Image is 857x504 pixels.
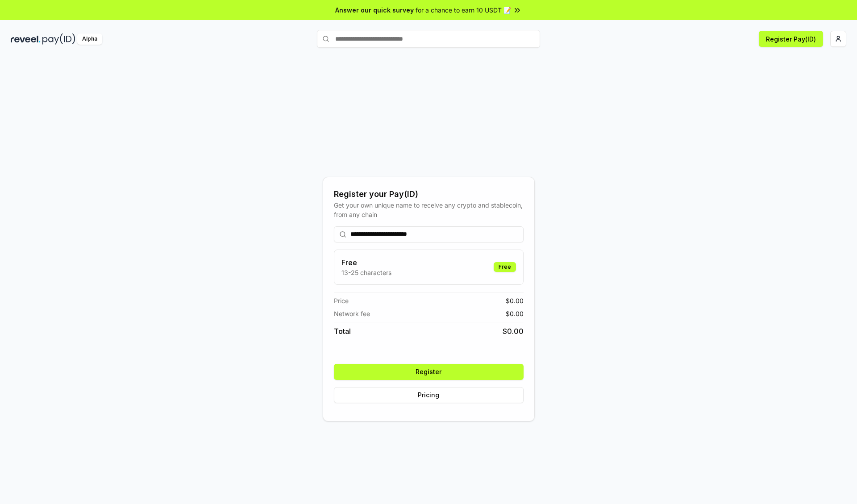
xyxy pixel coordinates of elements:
[341,268,391,277] p: 13-25 characters
[334,326,351,337] span: Total
[11,33,41,45] img: reveel_dark
[334,364,524,380] button: Register
[759,31,823,47] button: Register Pay(ID)
[334,309,370,318] span: Network fee
[42,33,75,45] img: pay_id
[335,5,414,15] span: Answer our quick survey
[334,387,524,403] button: Pricing
[77,33,102,45] div: Alpha
[334,296,349,305] span: Price
[494,262,516,272] div: Free
[506,309,524,318] span: $ 0.00
[506,296,524,305] span: $ 0.00
[334,188,524,200] div: Register your Pay(ID)
[503,326,524,337] span: $ 0.00
[341,257,391,268] h3: Free
[334,200,524,219] div: Get your own unique name to receive any crypto and stablecoin, from any chain
[416,5,511,15] span: for a chance to earn 10 USDT 📝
